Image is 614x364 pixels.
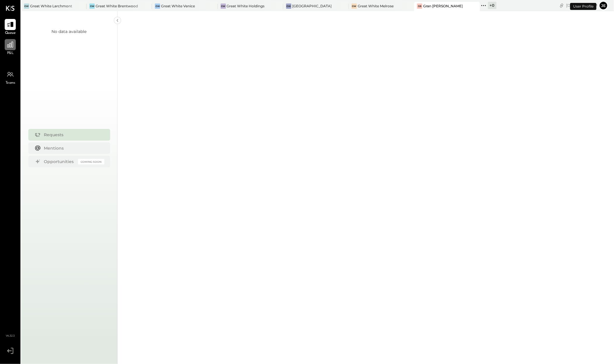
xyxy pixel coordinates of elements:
div: Requests [44,132,101,138]
div: GW [221,3,226,9]
div: Great White Brentwood [96,3,138,8]
span: P&L [7,51,14,56]
div: GB [417,3,422,9]
div: Great White Holdings [227,3,265,8]
div: Coming Soon [78,159,104,164]
button: je [599,1,608,10]
div: + 0 [488,2,497,9]
div: Mentions [44,145,101,151]
div: [DATE] [566,3,597,8]
div: copy link [559,2,565,8]
div: GW [352,3,357,9]
span: Queue [5,31,16,36]
div: Gran [PERSON_NAME] [423,3,463,8]
div: Great White Larchmont [30,3,72,8]
a: Queue [0,19,20,36]
div: [GEOGRAPHIC_DATA] [292,3,332,8]
div: User Profile [570,3,596,10]
div: Opportunities [44,159,75,164]
a: P&L [0,39,20,56]
div: GW [155,3,160,9]
div: GW [286,3,291,9]
div: GW [89,3,95,9]
span: Teams [6,80,15,86]
div: GW [24,3,29,9]
div: Great White Melrose [358,3,394,8]
a: Teams [0,69,20,86]
div: No data available [52,29,87,34]
div: Great White Venice [161,3,195,8]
